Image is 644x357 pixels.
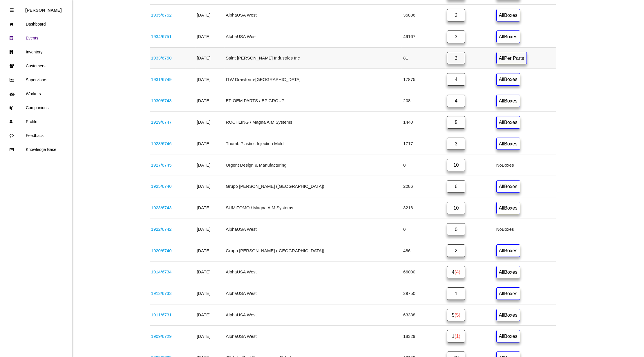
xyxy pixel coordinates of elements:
div: TI PN HYSO0086AAF00 -ITW PN 5463 [151,76,194,83]
div: 68343526AB [151,205,194,211]
td: 3216 [402,197,446,219]
td: 208 [402,90,446,112]
a: AllBoxes [496,287,520,300]
td: Grupo [PERSON_NAME] ([GEOGRAPHIC_DATA]) [224,240,402,262]
a: 1933/6750 [151,55,172,60]
a: 4(4) [447,266,465,278]
td: AlphaUSA West [224,219,402,240]
div: 86560053 / 86560052 (@ Avancez Hazel Park) [151,55,194,62]
div: S1391 [151,12,194,19]
a: AllBoxes [496,116,520,129]
div: 68425775AD [151,119,194,126]
a: AllBoxes [496,138,520,150]
a: 1913/6733 [151,291,172,296]
td: [DATE] [195,133,224,154]
td: Saint [PERSON_NAME] Industries Inc [224,47,402,69]
td: 18329 [402,326,446,347]
a: AllBoxes [496,180,520,193]
a: Knowledge Base [0,143,72,156]
td: [DATE] [195,219,224,240]
td: [DATE] [195,326,224,347]
td: 49167 [402,26,446,47]
td: No Boxes [495,219,556,240]
a: AllBoxes [496,309,520,321]
td: [DATE] [195,283,224,304]
a: 1914/6734 [151,269,172,274]
td: AlphaUSA West [224,283,402,304]
td: [DATE] [195,90,224,112]
a: 2 [447,244,465,257]
div: P703 PCBA [151,183,194,190]
td: EP OEM PARTS / EP GROUP [224,90,402,112]
td: [DATE] [195,176,224,197]
span: (5) [455,312,460,318]
td: AlphaUSA West [224,304,402,326]
a: AllBoxes [496,73,520,86]
td: Thumb Plastics Injection Mold [224,133,402,154]
a: AllBoxes [496,266,520,278]
div: 6576306022 [151,98,194,104]
a: 1909/6729 [151,334,172,339]
td: 0 [402,219,446,240]
a: AllBoxes [496,330,520,342]
a: Companions [0,101,72,115]
a: AllPer Parts [496,52,527,64]
a: 1927/6745 [151,163,172,167]
td: AlphaUSA West [224,262,402,283]
a: 1911/6731 [151,312,172,317]
td: [DATE] [195,262,224,283]
a: Customers [0,59,72,73]
a: AllBoxes [496,95,520,107]
a: 1923/6743 [151,205,172,210]
td: 35836 [402,5,446,26]
a: 2 [447,9,465,21]
td: SUMITOMO / Magna AIM Systems [224,197,402,219]
a: 1935/6752 [151,12,172,17]
a: 1931/6749 [151,77,172,82]
div: S1638 [151,290,194,297]
p: Rosie Blandino [25,3,62,12]
a: AllBoxes [496,30,520,43]
a: 4 [447,95,465,107]
div: Close [10,3,14,17]
td: [DATE] [195,26,224,47]
a: 5 [447,116,465,129]
td: 66000 [402,262,446,283]
td: 63338 [402,304,446,326]
div: F17630B [151,312,194,318]
a: 6 [447,180,465,193]
a: AllBoxes [496,9,520,21]
a: Inventory [0,45,72,59]
div: S2066-00 [151,333,194,340]
a: 1934/6751 [151,34,172,39]
a: Events [0,31,72,45]
td: AlphaUSA West [224,5,402,26]
a: AllBoxes [496,244,520,257]
td: 486 [402,240,446,262]
td: [DATE] [195,304,224,326]
td: Urgent Design & Manufacturing [224,154,402,176]
a: Supervisors [0,73,72,87]
a: Profile [0,115,72,129]
div: 2011010AB / 2008002AB / 2009006AB [151,140,194,147]
td: No Boxes [495,154,556,176]
td: [DATE] [195,154,224,176]
td: [DATE] [195,197,224,219]
a: Feedback [0,129,72,143]
td: 17875 [402,69,446,90]
td: 0 [402,154,446,176]
td: [DATE] [195,240,224,262]
td: [DATE] [195,111,224,133]
a: 1 [447,287,465,300]
div: Space X Parts [151,162,194,169]
td: [DATE] [195,47,224,69]
a: 10 [447,159,465,171]
td: 2286 [402,176,446,197]
a: 5(5) [447,309,465,321]
a: 10 [447,202,465,214]
td: [DATE] [195,5,224,26]
td: AlphaUSA West [224,26,402,47]
td: 1717 [402,133,446,154]
a: 1920/6740 [151,248,172,253]
a: AllBoxes [496,202,520,214]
